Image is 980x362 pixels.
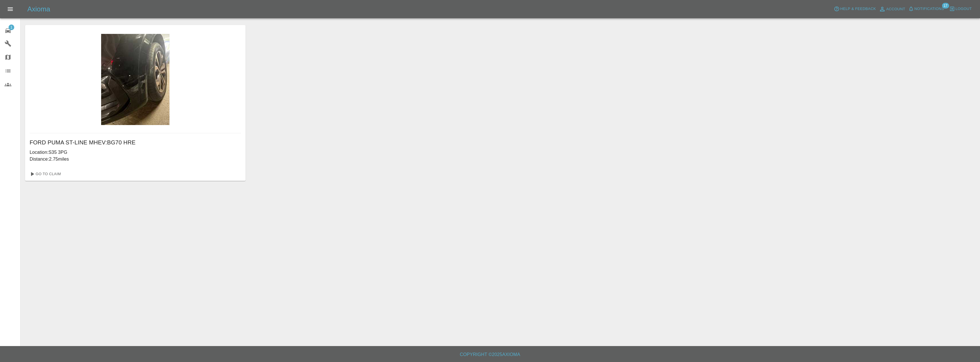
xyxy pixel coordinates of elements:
button: Open drawer [3,2,17,16]
button: Logout [948,5,973,13]
span: Account [886,6,905,13]
h6: Copyright © 2025 Axioma [5,351,975,359]
a: Account [877,5,907,14]
span: Notifications [914,6,944,12]
p: Distance: 2.75 miles [30,156,241,163]
h6: FORD PUMA ST-LINE MHEV : BG70 HRE [30,138,241,147]
a: Go To Claim [27,169,62,179]
span: 17 [942,3,949,9]
h5: Axioma [27,5,50,14]
span: Logout [955,6,972,12]
span: 1 [9,24,14,30]
button: Notifications [907,5,946,13]
span: Help & Feedback [840,6,876,12]
p: Location: S35 3PG [30,149,241,156]
button: Help & Feedback [832,5,877,13]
